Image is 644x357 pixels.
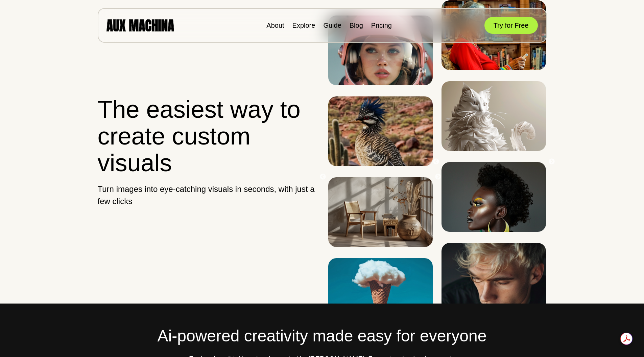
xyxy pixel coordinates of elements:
[98,96,316,177] h1: The easiest way to create custom visuals
[442,81,546,151] img: Image
[484,17,538,34] button: Try for Free
[266,22,284,29] a: About
[548,158,555,165] button: Next
[433,158,439,165] button: Previous
[350,22,363,29] a: Blog
[323,22,341,29] a: Guide
[98,324,547,348] h2: Ai-powered creativity made easy for everyone
[442,162,546,232] img: Image
[435,174,442,180] button: Next
[442,243,546,313] img: Image
[328,16,433,85] img: Image
[319,174,326,180] button: Previous
[328,96,433,166] img: Image
[98,183,316,207] p: Turn images into eye-catching visuals in seconds, with just a few clicks
[371,22,392,29] a: Pricing
[328,258,433,328] img: Image
[328,177,433,247] img: Image
[106,19,174,31] img: AUX MACHINA
[292,22,315,29] a: Explore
